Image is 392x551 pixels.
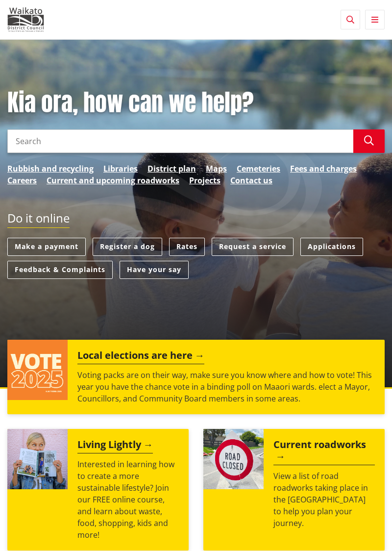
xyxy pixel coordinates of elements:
[203,429,264,489] img: Road closed sign
[93,238,162,256] a: Register a dog
[7,163,94,175] a: Rubbish and recycling
[120,261,189,279] a: Have your say
[77,458,179,541] p: Interested in learning how to create a more sustainable lifestyle? Join our FREE online course, a...
[7,340,385,414] a: Local elections are here Voting packs are on their way, make sure you know where and how to vote!...
[273,439,375,465] h2: Current roadworks
[273,470,375,529] p: View a list of road roadworks taking place in the [GEOGRAPHIC_DATA] to help you plan your journey.
[169,238,205,256] a: Rates
[47,175,179,186] a: Current and upcoming roadworks
[212,238,294,256] a: Request a service
[77,439,153,453] h2: Living Lightly
[7,340,68,400] img: Vote 2025
[189,175,220,186] a: Projects
[147,163,196,175] a: District plan
[7,261,113,279] a: Feedback & Complaints
[7,7,44,32] img: Waikato District Council - Te Kaunihera aa Takiwaa o Waikato
[7,175,37,186] a: Careers
[7,429,68,489] img: Mainstream Green Workshop Series
[203,429,385,551] a: Current roadworks View a list of road roadworks taking place in the [GEOGRAPHIC_DATA] to help you...
[77,350,204,364] h2: Local elections are here
[230,175,272,186] a: Contact us
[206,163,227,175] a: Maps
[7,89,385,117] h1: Kia ora, how can we help?
[290,163,357,175] a: Fees and charges
[237,163,280,175] a: Cemeteries
[7,429,189,551] a: Living Lightly Interested in learning how to create a more sustainable lifestyle? Join our FREE o...
[103,163,138,175] a: Libraries
[77,369,375,404] p: Voting packs are on their way, make sure you know where and how to vote! This year you have the c...
[7,129,353,153] input: Search input
[7,211,70,228] h2: Do it online
[300,238,363,256] a: Applications
[7,238,86,256] a: Make a payment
